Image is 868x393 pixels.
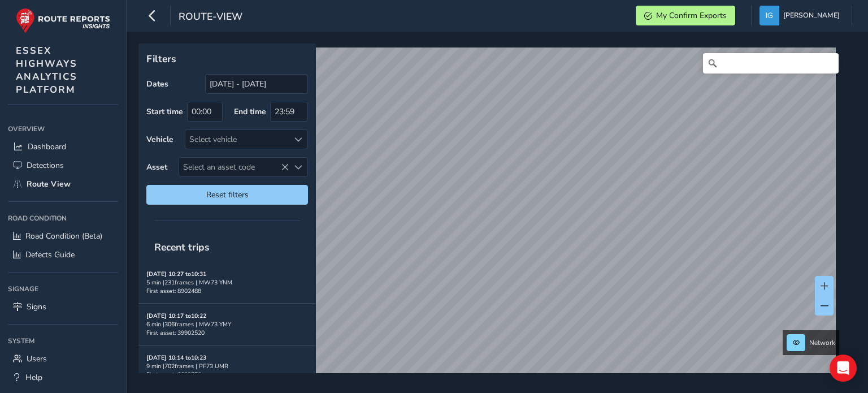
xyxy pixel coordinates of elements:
[146,232,218,262] span: Recent trips
[703,53,839,74] input: Search
[27,301,46,312] span: Signs
[146,287,201,295] span: First asset: 8902488
[8,368,118,387] a: Help
[146,185,308,205] button: Reset filters
[146,353,206,362] strong: [DATE] 10:14 to 10:23
[25,372,42,383] span: Help
[146,329,205,337] span: First asset: 39902520
[146,79,168,89] label: Dates
[8,297,118,316] a: Signs
[146,320,308,329] div: 6 min | 306 frames | MW73 YMY
[234,106,266,117] label: End time
[8,210,118,227] div: Road Condition
[16,44,77,96] span: ESSEX HIGHWAYS ANALYTICS PLATFORM
[146,106,183,117] label: Start time
[146,162,167,172] label: Asset
[16,8,110,33] img: rr logo
[8,156,118,175] a: Detections
[155,189,300,200] span: Reset filters
[830,355,857,382] div: Open Intercom Messenger
[146,134,173,145] label: Vehicle
[783,6,840,25] span: [PERSON_NAME]
[8,175,118,193] a: Route View
[185,130,289,149] div: Select vehicle
[25,231,102,241] span: Road Condition (Beta)
[179,10,242,25] span: route-view
[28,141,66,152] span: Dashboard
[8,349,118,368] a: Users
[8,137,118,156] a: Dashboard
[8,120,118,137] div: Overview
[809,338,835,347] span: Network
[759,6,844,25] button: [PERSON_NAME]
[146,370,201,379] span: First asset: 6602570
[289,158,307,176] div: Select an asset code
[656,10,727,21] span: My Confirm Exports
[146,51,308,66] p: Filters
[8,227,118,245] a: Road Condition (Beta)
[8,245,118,264] a: Defects Guide
[25,249,75,260] span: Defects Guide
[8,332,118,349] div: System
[146,362,308,370] div: 9 min | 702 frames | PF73 UMR
[636,6,735,25] button: My Confirm Exports
[142,47,836,386] canvas: Map
[27,160,64,171] span: Detections
[146,270,206,278] strong: [DATE] 10:27 to 10:31
[759,6,779,25] img: diamond-layout
[27,353,47,364] span: Users
[27,179,71,189] span: Route View
[8,280,118,297] div: Signage
[146,278,308,287] div: 5 min | 231 frames | MW73 YNM
[179,158,289,176] span: Select an asset code
[146,312,206,320] strong: [DATE] 10:17 to 10:22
